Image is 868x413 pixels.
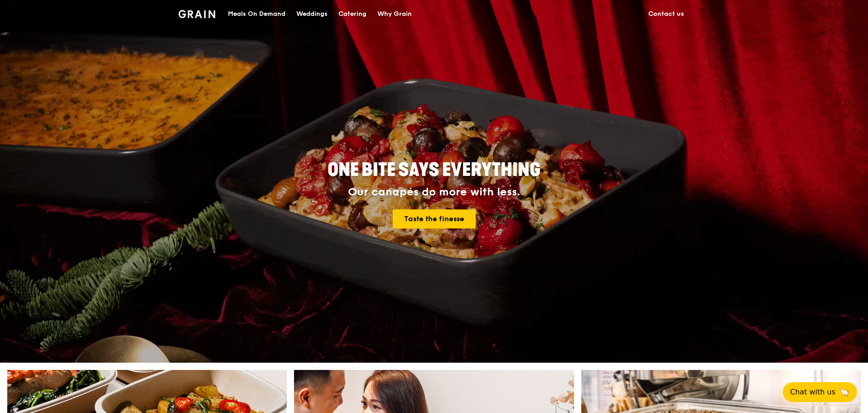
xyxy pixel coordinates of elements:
[271,186,597,199] div: Our canapés do more with less.
[783,382,857,402] button: Chat with us🦙
[296,0,328,28] div: Weddings
[372,0,417,28] a: Why Grain
[393,209,476,228] a: Taste the finesse
[333,0,372,28] a: Catering
[377,0,412,28] div: Why Grain
[338,0,366,28] div: Catering
[178,10,215,18] img: Grain
[291,0,333,28] a: Weddings
[328,159,540,181] span: ONE BITE SAYS EVERYTHING
[228,0,285,28] div: Meals On Demand
[839,387,850,398] span: 🦙
[790,387,835,398] span: Chat with us
[643,0,690,28] a: Contact us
